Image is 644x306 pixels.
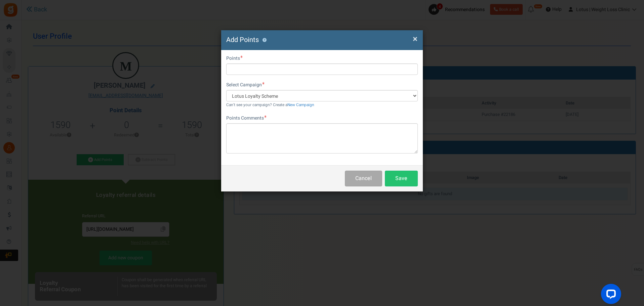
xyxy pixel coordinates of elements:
[226,115,267,122] label: Points Comments
[226,102,314,108] small: Can't see your campaign? Create a
[226,35,259,45] span: Add Points
[226,55,243,62] label: Points
[262,38,267,42] button: ?
[385,171,418,186] button: Save
[413,33,417,45] span: ×
[287,102,314,108] a: New Campaign
[226,82,265,88] label: Select Campaign
[345,171,382,186] button: Cancel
